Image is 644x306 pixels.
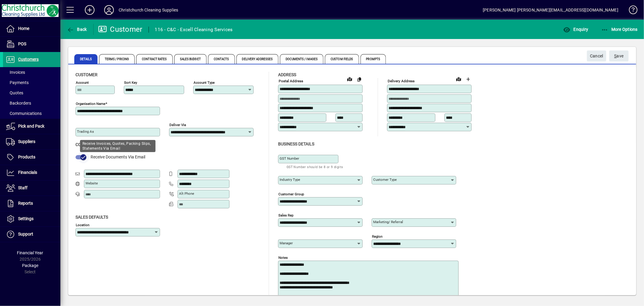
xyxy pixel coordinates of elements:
span: Quotes [6,90,23,95]
span: Contract Rates [136,54,172,64]
a: View on map [345,74,354,84]
mat-label: Marketing/ Referral [373,220,403,224]
button: Cancel [587,50,606,61]
a: Backorders [3,98,60,108]
button: Add [80,5,99,15]
span: Contacts [208,54,235,64]
a: Suppliers [3,134,60,149]
button: Enquiry [562,24,590,35]
div: [PERSON_NAME] [PERSON_NAME][EMAIL_ADDRESS][DOMAIN_NAME] [483,5,618,15]
a: Quotes [3,88,60,98]
mat-label: Account Type [194,80,215,85]
a: Invoices [3,67,60,77]
span: Customer [75,72,98,77]
mat-label: Notes [278,255,288,259]
a: Staff [3,181,60,196]
mat-label: Trading as [77,129,94,134]
button: Save [609,50,629,61]
span: Invoices [6,70,25,75]
mat-label: Alt Phone [179,191,194,196]
span: Documents / Images [280,54,323,64]
mat-label: Manager [280,241,293,245]
a: Payments [3,77,60,88]
span: Reports [18,201,33,206]
a: Support [3,227,60,242]
a: Reports [3,196,60,211]
mat-label: Customer type [373,177,397,182]
span: Support [18,232,33,236]
mat-label: Customer group [278,192,304,196]
span: Cancel [590,51,603,61]
mat-label: Account [76,80,89,85]
span: Financial Year [17,250,43,255]
span: Communications [6,111,42,116]
span: Receive Documents Via Email [91,155,145,159]
a: Communications [3,108,60,119]
mat-label: Sales rep [278,213,293,217]
app-page-header-button: Back [60,24,94,35]
a: View on map [454,74,463,84]
span: More Options [601,27,638,32]
span: Enquiry [563,27,588,32]
mat-label: Website [85,181,98,185]
span: Back [67,27,87,32]
span: Staff [18,185,27,190]
div: Customer [98,24,143,34]
a: Pick and Pack [3,119,60,134]
button: Choose address [463,74,473,84]
span: S [614,54,617,58]
span: Products [18,155,35,159]
span: Suppliers [18,139,35,144]
mat-label: Industry type [280,177,300,182]
a: Financials [3,165,60,180]
span: Sales defaults [75,215,108,220]
span: Details [74,54,98,64]
a: Knowledge Base [624,1,636,21]
span: Delivery Addresses [236,54,279,64]
mat-label: Deliver via [169,123,186,127]
span: Contact [75,142,94,147]
a: Home [3,21,60,36]
a: Settings [3,211,60,226]
span: Payments [6,80,29,85]
div: Receive Invoices, Quotes, Packing Slips, Statements Via Email [80,140,155,152]
button: Profile [99,5,119,15]
a: POS [3,37,60,52]
span: Business details [278,142,314,146]
mat-label: Sort key [124,80,137,85]
div: 116 - C&C - Excell Cleaning Services [155,25,233,34]
mat-label: Organisation name [76,102,105,106]
span: POS [18,41,26,46]
span: ave [614,51,624,61]
span: Address [278,72,296,77]
span: Sales Budget [174,54,207,64]
span: Financials [18,170,37,175]
span: Custom Fields [325,54,359,64]
span: Prompts [360,54,386,64]
div: Christchurch Cleaning Supplies [119,5,178,15]
a: Products [3,150,60,165]
mat-label: Region [372,234,383,238]
button: Copy to Delivery address [354,74,364,84]
span: Home [18,26,29,31]
mat-label: GST Number [280,156,299,161]
span: Terms / Pricing [99,54,135,64]
span: Customers [18,57,39,62]
span: Settings [18,216,34,221]
mat-label: Location [76,223,89,227]
span: Package [22,263,38,268]
span: Backorders [6,101,31,106]
button: Back [65,24,88,35]
button: More Options [600,24,639,35]
span: Pick and Pack [18,124,44,129]
mat-hint: GST Number should be 8 or 9 digits [287,163,343,170]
